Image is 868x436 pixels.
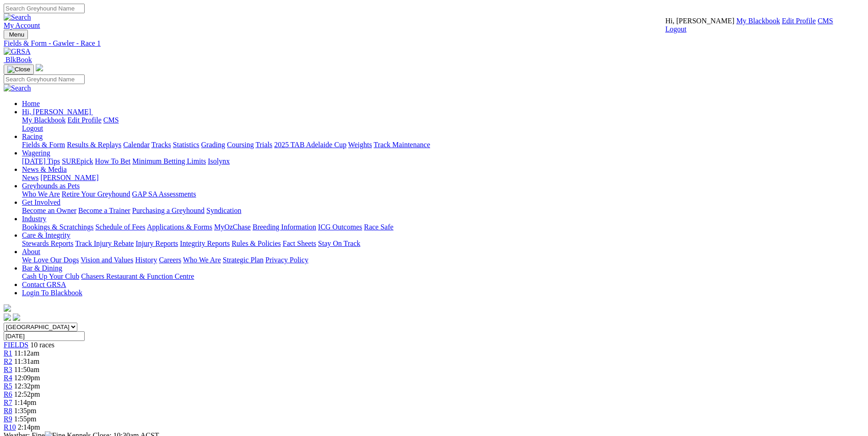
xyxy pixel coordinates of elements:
div: My Account [665,17,833,33]
a: We Love Our Dogs [22,256,79,264]
a: Privacy Policy [265,256,308,264]
a: Bar & Dining [22,264,62,272]
img: GRSA [4,48,31,56]
span: 12:09pm [14,374,40,382]
a: Injury Reports [135,239,178,247]
span: 1:55pm [14,415,37,423]
a: R5 [4,382,12,390]
span: 12:52pm [14,390,40,398]
img: Search [4,84,31,92]
div: Wagering [22,157,864,165]
a: My Blackbook [736,17,780,25]
a: R3 [4,366,12,373]
button: Toggle navigation [4,30,28,39]
a: Track Maintenance [374,141,430,149]
a: [DATE] Tips [22,157,60,165]
input: Select date [4,331,85,341]
a: Careers [159,256,181,264]
a: Contact GRSA [22,281,66,288]
div: Bar & Dining [22,272,864,281]
div: Greyhounds as Pets [22,190,864,198]
a: MyOzChase [214,223,251,231]
a: About [22,248,40,255]
span: FIELDS [4,341,28,349]
img: twitter.svg [13,314,20,321]
div: News & Media [22,174,864,182]
a: Logout [22,124,43,132]
a: Retire Your Greyhound [62,190,130,198]
a: Schedule of Fees [95,223,145,231]
a: Statistics [173,141,199,149]
a: Bookings & Scratchings [22,223,93,231]
a: My Account [4,21,40,29]
img: facebook.svg [4,314,11,321]
a: Isolynx [208,157,230,165]
a: Become an Owner [22,207,76,214]
a: Racing [22,133,43,140]
a: Wagering [22,149,50,157]
span: Menu [9,31,24,38]
a: R8 [4,407,12,415]
a: R2 [4,357,12,365]
a: Industry [22,215,46,223]
div: Racing [22,141,864,149]
a: How To Bet [95,157,131,165]
a: Chasers Restaurant & Function Centre [81,272,194,280]
a: Cash Up Your Club [22,272,79,280]
a: Fact Sheets [283,239,316,247]
a: Fields & Form - Gawler - Race 1 [4,39,864,48]
a: Who We Are [22,190,60,198]
a: R4 [4,374,12,382]
a: Race Safe [364,223,393,231]
span: Hi, [PERSON_NAME] [22,108,91,116]
a: Calendar [123,141,150,149]
a: R10 [4,423,16,431]
img: logo-grsa-white.png [4,304,11,312]
img: logo-grsa-white.png [36,64,43,71]
img: Search [4,13,31,21]
span: 1:14pm [14,399,37,406]
a: Vision and Values [81,256,133,264]
div: Industry [22,223,864,231]
div: About [22,256,864,264]
a: Purchasing a Greyhound [132,207,205,214]
a: Get Involved [22,198,60,206]
a: Breeding Information [253,223,316,231]
a: R6 [4,390,12,398]
a: Greyhounds as Pets [22,182,80,190]
span: BlkBook [5,56,32,64]
a: Results & Replays [67,141,121,149]
a: My Blackbook [22,116,66,124]
a: Fields & Form [22,141,65,149]
a: History [135,256,157,264]
a: Become a Trainer [78,207,130,214]
a: Minimum Betting Limits [132,157,206,165]
input: Search [4,4,85,13]
span: 1:35pm [14,407,37,415]
a: Edit Profile [782,17,816,25]
a: [PERSON_NAME] [40,174,98,181]
a: Grading [201,141,225,149]
div: Get Involved [22,207,864,215]
a: Logout [665,25,686,33]
span: Hi, [PERSON_NAME] [665,17,734,25]
a: R1 [4,349,12,357]
a: Tracks [151,141,171,149]
span: 11:12am [14,349,39,357]
a: GAP SA Assessments [132,190,196,198]
a: Strategic Plan [223,256,264,264]
a: Weights [348,141,372,149]
span: 2:14pm [18,423,40,431]
a: Coursing [227,141,254,149]
a: Applications & Forms [147,223,212,231]
img: Close [7,66,30,73]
